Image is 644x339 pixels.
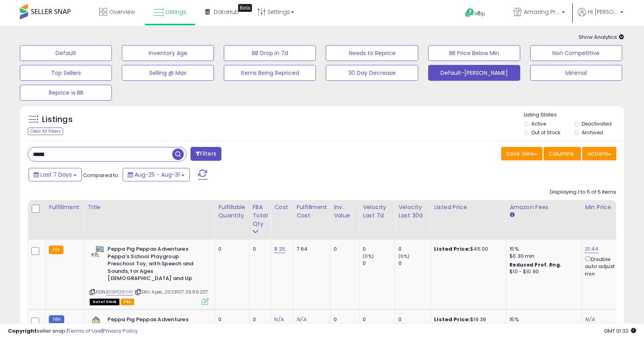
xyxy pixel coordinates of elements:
[459,2,501,26] a: Help
[20,45,112,61] button: Default
[363,246,395,253] div: 0
[88,203,211,211] div: Title
[253,246,265,253] div: 0
[398,246,431,253] div: 0
[531,129,560,136] label: Out of Stock
[509,253,575,260] div: $0.30 min
[530,65,622,81] button: Minimal
[398,253,409,259] small: (0%)
[49,246,63,254] small: FBA
[40,171,72,179] span: Last 7 Days
[121,299,134,305] span: FBA
[122,65,214,81] button: Selling @ Max
[90,246,106,257] img: 414hI6cTNCL._SL40_.jpg
[274,203,290,211] div: Cost
[604,327,636,335] span: 2025-09-9 01:32 GMT
[544,147,581,160] button: Columns
[434,246,500,253] div: $45.00
[550,189,616,196] div: Displaying 1 to 5 of 5 items
[135,289,208,295] span: | SKU: Apex_20231127.29.99.207
[509,211,514,219] small: Amazon Fees.
[582,120,611,127] label: Deactivated
[108,246,204,284] b: Peppa Pig Peppas Adventures Peppa's School Playgroup Preschool Toy, with Speech and Sounds, for A...
[166,8,186,16] span: Listings
[8,328,138,335] div: seller snap | |
[106,289,133,295] a: B08PD19Y4Y
[218,246,243,253] div: 0
[428,45,520,61] button: BB Price Below Min
[135,171,180,179] span: Aug-25 - Aug-31
[579,33,624,41] span: Show Analytics
[509,269,575,275] div: $10 - $10.90
[90,299,119,305] span: All listings that are currently out of stock and unavailable for purchase on Amazon
[190,147,221,161] button: Filters
[509,246,575,253] div: 15%
[475,10,485,17] span: Help
[296,246,324,253] div: 7.64
[582,129,603,136] label: Archived
[224,45,316,61] button: BB Drop in 7d
[501,147,542,160] button: Save View
[20,65,112,81] button: Top Sellers
[253,203,268,228] div: FBA Total Qty
[83,171,119,179] span: Compared to:
[214,8,239,16] span: DataHub
[29,168,82,181] button: Last 7 Days
[8,327,37,335] strong: Copyright
[434,203,503,211] div: Listed Price
[334,203,356,220] div: Inv. value
[42,114,73,125] h5: Listings
[549,150,574,158] span: Columns
[334,246,353,253] div: 0
[578,8,623,26] a: Hi [PERSON_NAME]
[585,255,623,278] div: Disable auto adjust min
[585,245,598,253] a: 21.44
[103,327,138,335] a: Privacy Policy
[398,260,431,267] div: 0
[509,203,578,211] div: Amazon Fees
[582,147,616,160] button: Actions
[238,4,252,12] div: Tooltip anchor
[68,327,102,335] a: Terms of Use
[122,45,214,61] button: Inventory Age
[274,245,285,253] a: 8.25
[398,203,427,220] div: Velocity Last 30d
[531,120,546,127] label: Active
[296,203,327,220] div: Fulfillment Cost
[20,85,112,101] button: Reprice w BB
[28,128,63,135] div: Clear All Filters
[588,8,618,16] span: Hi [PERSON_NAME]
[524,8,559,16] span: Amazing Prime Finds US
[428,65,520,81] button: Default-[PERSON_NAME]
[123,168,190,181] button: Aug-25 - Aug-31
[585,203,626,211] div: Min Price
[218,203,246,220] div: Fulfillable Quantity
[509,261,561,268] b: Reduced Prof. Rng.
[326,45,418,61] button: Needs to Reprice
[434,245,470,253] b: Listed Price:
[326,65,418,81] button: 30 Day Decrease
[363,203,392,220] div: Velocity Last 7d
[524,111,624,119] p: Listing States:
[90,246,209,304] div: ASIN:
[530,45,622,61] button: Non Competitive
[363,253,374,259] small: (0%)
[109,8,135,16] span: Overview
[49,203,81,211] div: Fulfillment
[465,8,475,18] i: Get Help
[363,260,395,267] div: 0
[224,65,316,81] button: Items Being Repriced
